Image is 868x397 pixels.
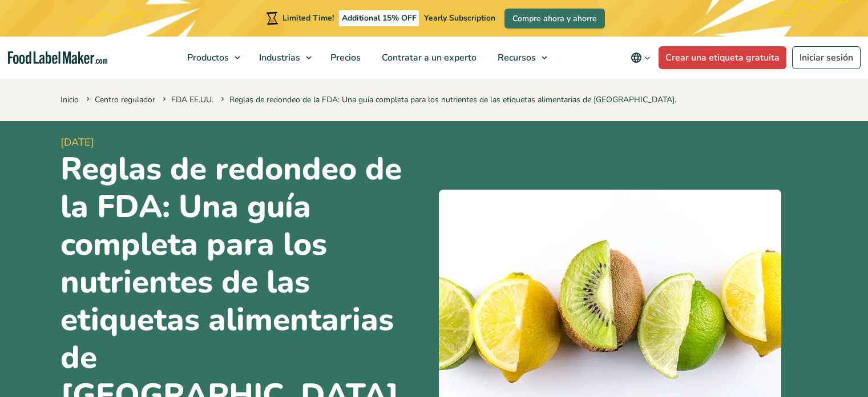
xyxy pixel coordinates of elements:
span: Additional 15% OFF [339,10,419,26]
span: Yearly Subscription [424,13,495,23]
a: Centro regulador [95,94,155,105]
a: Contratar a un experto [372,37,485,79]
span: Productos [184,51,230,64]
a: Compre ahora y ahorre [504,9,605,29]
span: [DATE] [60,135,430,150]
a: Crear una etiqueta gratuita [659,46,786,69]
span: Recursos [494,51,537,64]
a: Precios [320,37,369,79]
span: Limited Time! [282,13,334,23]
a: Recursos [487,37,553,79]
button: Change language [623,46,659,69]
a: Iniciar sesión [792,46,861,69]
a: Food Label Maker homepage [8,51,107,65]
span: Precios [327,51,362,64]
span: Reglas de redondeo de la FDA: Una guía completa para los nutrientes de las etiquetas alimentarias... [219,94,676,105]
a: Inicio [60,94,79,105]
span: Industrias [256,51,301,64]
a: FDA EE.UU. [171,94,213,105]
a: Productos [177,37,246,79]
span: Contratar a un experto [378,51,478,64]
a: Industrias [249,37,317,79]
